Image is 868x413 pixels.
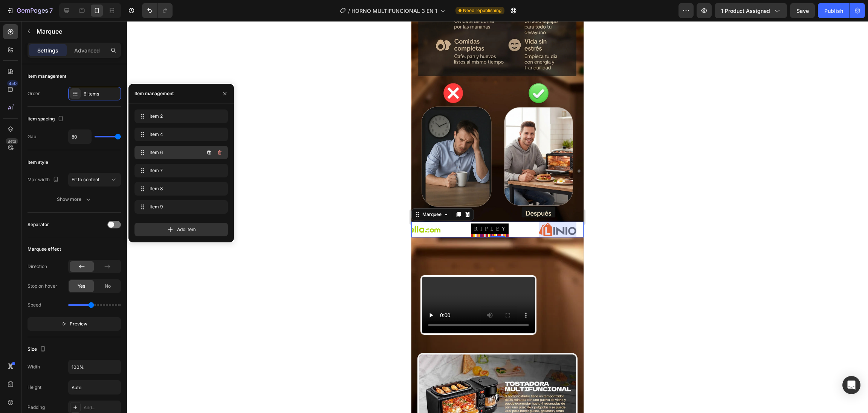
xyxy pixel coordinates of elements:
span: Item 2 [150,113,210,120]
img: image_demo.jpg [60,202,97,216]
div: Padding [28,404,45,411]
div: Show more [57,196,92,203]
button: Show more [28,193,121,206]
div: 450 [7,80,18,86]
button: Save [790,3,815,18]
div: Beta [6,138,18,144]
button: Preview [28,317,121,331]
div: Max width [28,175,60,185]
div: Direction [28,263,47,270]
button: Publish [818,3,850,18]
div: Undo/Redo [142,3,173,18]
div: Gap [28,133,36,140]
button: Fit to content [68,173,121,186]
div: Separator [28,221,49,228]
span: Save [796,8,809,14]
span: Item 4 [150,131,210,138]
div: Item management [134,90,174,97]
span: Need republishing [463,7,501,14]
div: Height [28,384,41,391]
span: Yes [78,283,85,290]
button: 7 [3,3,56,18]
input: Auto [69,381,121,394]
div: Order [28,90,40,97]
p: Settings [37,46,58,54]
span: Item 7 [150,167,210,174]
div: Publish [824,7,843,15]
div: Add... [84,404,119,411]
span: HORNO MULTIFUNCIONAL 3 EN 1 [351,7,437,15]
span: Item 9 [150,203,210,210]
div: Stop on hover [28,283,57,290]
div: Marquee [9,190,32,197]
div: Item style [28,159,48,166]
p: 7 [49,6,53,15]
div: Speed [28,302,41,308]
span: Preview [70,320,87,328]
div: Open Intercom Messenger [842,376,860,394]
span: / [348,7,350,15]
div: Size [28,344,47,354]
p: Advanced [74,46,100,54]
p: Marquee [37,27,118,36]
span: 1 product assigned [721,7,770,15]
span: Item 6 [150,149,192,156]
div: Marquee effect [28,246,61,253]
div: Item management [28,73,66,80]
div: Width [28,364,40,370]
iframe: Design area [411,21,584,413]
div: Item spacing [28,114,65,124]
span: Add item [177,226,196,233]
button: 1 product assigned [715,3,787,18]
span: Item 8 [150,185,210,192]
video: Video [11,256,124,312]
div: 6 items [84,91,119,97]
span: Fit to content [72,177,99,182]
input: Auto [69,360,121,374]
span: No [105,283,111,290]
input: Auto [69,130,91,143]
